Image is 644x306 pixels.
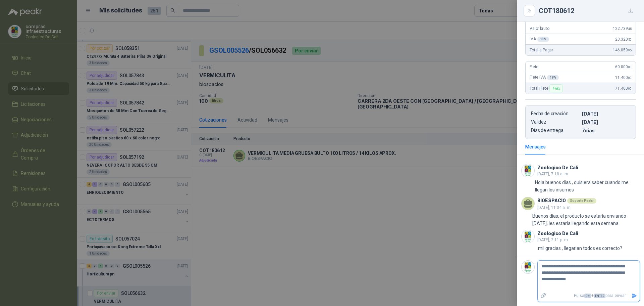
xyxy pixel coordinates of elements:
h3: Zoologico De Cali [537,232,578,235]
span: ,50 [628,38,632,41]
p: Fecha de creación [531,111,579,117]
span: IVA [530,37,549,42]
p: Pulsa + para enviar [549,290,629,302]
img: Company Logo [522,230,534,243]
p: Buenos días, el producto se estaría enviando [DATE], les estaría llegando esta semana. [532,212,640,227]
p: mil gracias , llegarian todos es correcto? [538,245,622,252]
div: 19 % [537,37,549,42]
span: 23.320 [615,37,632,42]
span: ,00 [628,65,632,69]
span: ,00 [628,87,632,90]
span: 60.000 [615,64,632,69]
span: 71.400 [615,86,632,91]
p: Hola buenos dias , quisiera saber cuando me llegan los insumos [535,179,640,193]
p: [DATE] [582,111,630,117]
span: 11.400 [615,75,632,80]
span: [DATE], 11:34 a. m. [537,205,572,210]
button: Close [525,7,533,15]
p: Días de entrega [531,128,579,133]
span: ENTER [594,294,605,298]
span: ,45 [628,27,632,31]
div: 19 % [547,75,559,80]
h3: Zoologico De Cali [537,166,578,170]
span: [DATE], 2:11 p. m. [537,237,569,242]
label: Adjuntar archivos [538,290,549,302]
img: Company Logo [522,164,534,177]
span: Total Flete [530,84,564,92]
div: Flex [549,84,562,92]
p: 7 dias [582,128,630,133]
h3: BIOESPACIO [537,199,566,203]
div: Soporte Peakr [567,198,596,204]
span: Flete [530,64,538,69]
img: Company Logo [522,261,534,273]
div: COT180612 [539,5,636,16]
p: Validez [531,119,579,125]
span: 146.059 [613,48,632,52]
span: Total a Pagar [530,48,553,52]
span: ,00 [628,76,632,80]
button: Enviar [629,290,640,302]
span: Valor bruto [530,26,549,31]
span: 122.739 [613,26,632,31]
span: Ctrl [584,294,591,298]
span: [DATE], 7:18 a. m. [537,172,569,176]
span: ,95 [628,48,632,52]
span: Flete IVA [530,75,559,80]
p: [DATE] [582,119,630,125]
div: Mensajes [525,143,546,150]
